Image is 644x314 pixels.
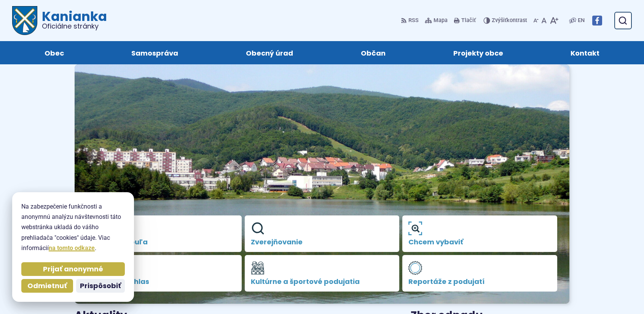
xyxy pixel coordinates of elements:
[220,41,319,64] a: Obecný úrad
[571,41,599,64] span: Kontakt
[434,16,448,25] span: Mapa
[483,13,529,29] button: Zvýšiťkontrast
[401,13,420,29] a: RSS
[80,282,121,290] span: Prispôsobiť
[592,16,602,26] img: Prejsť na Facebook stránku
[251,238,394,246] span: Zverejňovanie
[43,265,103,274] span: Prijať anonymné
[452,13,477,29] button: Tlačiť
[87,215,242,252] a: Úradná tabuľa
[245,215,400,252] a: Zverejňovanie
[427,41,529,64] a: Projekty obce
[408,238,551,246] span: Chcem vybaviť
[251,278,394,285] span: Kultúrne a športové podujatia
[93,238,236,246] span: Úradná tabuľa
[578,16,585,25] span: EN
[12,6,107,35] a: Logo Kanianka, prejsť na domovskú stránku.
[131,41,178,64] span: Samospráva
[245,255,400,292] a: Kultúrne a športové podujatia
[492,17,507,24] span: Zvýšiť
[49,244,95,252] a: na tomto odkaze
[461,18,476,24] span: Tlačiť
[42,23,107,30] span: Oficiálne stránky
[105,41,205,64] a: Samospráva
[408,16,419,25] span: RSS
[21,279,73,293] button: Odmietnuť
[408,278,551,285] span: Reportáže z podujatí
[544,41,626,64] a: Kontakt
[12,6,37,35] img: Prejsť na domovskú stránku
[27,282,67,290] span: Odmietnuť
[453,41,503,64] span: Projekty obce
[37,10,107,30] h1: Kanianka
[361,41,386,64] span: Občan
[402,255,557,292] a: Reportáže z podujatí
[492,18,527,24] span: kontrast
[76,279,125,293] button: Prispôsobiť
[423,13,449,29] a: Mapa
[18,41,90,64] a: Obec
[21,262,125,276] button: Prijať anonymné
[21,201,125,253] p: Na zabezpečenie funkčnosti a anonymnú analýzu návštevnosti táto webstránka ukladá do vášho prehli...
[45,41,64,64] span: Obec
[87,255,242,292] a: Obecný rozhlas
[548,13,560,29] button: Zväčšiť veľkosť písma
[540,13,548,29] button: Nastaviť pôvodnú veľkosť písma
[402,215,557,252] a: Chcem vybaviť
[576,16,586,25] a: EN
[93,278,236,285] span: Obecný rozhlas
[246,41,293,64] span: Obecný úrad
[532,13,540,29] button: Zmenšiť veľkosť písma
[335,41,412,64] a: Občan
